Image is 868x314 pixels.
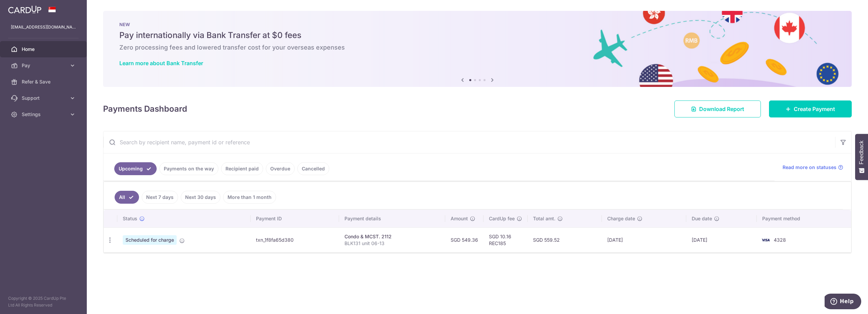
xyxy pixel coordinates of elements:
h6: Zero processing fees and lowered transfer cost for your overseas expenses [119,43,835,52]
span: CardUp fee [489,215,515,222]
span: Due date [692,215,712,222]
span: Charge date [607,215,635,222]
td: SGD 559.52 [528,227,602,252]
a: Recipient paid [221,162,263,175]
span: Status [123,215,137,222]
a: Next 30 days [181,191,220,204]
a: Upcoming [114,162,157,175]
a: Create Payment [769,100,852,117]
th: Payment details [339,210,445,227]
span: Download Report [699,105,744,113]
a: All [115,191,139,204]
a: Payments on the way [159,162,218,175]
span: Create Payment [794,105,835,113]
span: Read more on statuses [783,164,836,171]
span: Refer & Save [22,78,66,85]
p: BLK131 unit 06-13 [344,240,440,247]
a: Cancelled [297,162,329,175]
a: Next 7 days [142,191,178,204]
span: Feedback [859,141,865,164]
td: txn_1f8fa65d380 [251,227,339,252]
p: NEW [119,22,835,27]
span: Total amt. [533,215,555,222]
td: SGD 10.16 REC185 [484,227,528,252]
span: Amount [451,215,468,222]
th: Payment ID [251,210,339,227]
td: [DATE] [686,227,757,252]
span: Settings [22,111,66,118]
span: Scheduled for charge [123,235,177,245]
span: 4328 [774,237,786,243]
a: Download Report [674,100,761,117]
td: SGD 549.36 [445,227,484,252]
input: Search by recipient name, payment id or reference [103,131,835,153]
p: [EMAIL_ADDRESS][DOMAIN_NAME] [11,24,76,31]
span: Support [22,95,66,101]
h4: Payments Dashboard [103,103,187,115]
img: CardUp [8,5,41,14]
img: Bank Card [759,236,772,244]
a: Learn more about Bank Transfer [119,60,203,67]
span: Pay [22,62,66,69]
button: Feedback - Show survey [855,134,868,180]
div: Condo & MCST. 2112 [344,233,440,240]
h5: Pay internationally via Bank Transfer at $0 fees [119,30,835,41]
a: Overdue [266,162,295,175]
iframe: Opens a widget where you can find more information [825,294,861,311]
th: Payment method [757,210,851,227]
span: Home [22,46,66,53]
td: [DATE] [602,227,686,252]
a: Read more on statuses [783,164,843,171]
a: More than 1 month [223,191,276,204]
img: Bank transfer banner [103,11,852,87]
